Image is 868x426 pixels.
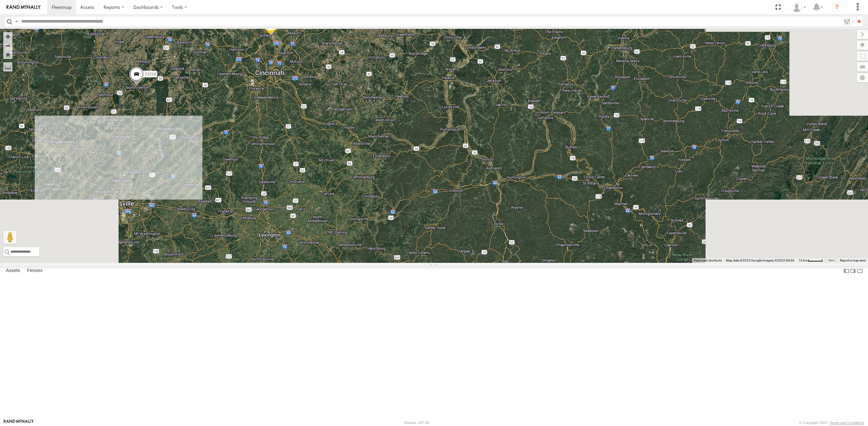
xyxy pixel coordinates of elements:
a: Report a map error [840,259,866,262]
a: Visit our Website [4,419,34,426]
span: 53216 [145,72,156,76]
div: Version: 307.00 [404,421,429,425]
label: Hide Summary Table [857,266,863,276]
img: rand-logo.svg [7,5,41,10]
a: Terms (opens in new tab) [828,259,835,262]
label: Assets [3,266,23,276]
i: ? [832,2,842,12]
button: Zoom Home [3,50,12,59]
button: Zoom in [3,32,12,41]
button: Keyboard shortcuts [694,258,722,263]
button: Zoom out [3,41,12,50]
label: Fences [24,266,46,276]
div: © Copyright 2025 - [799,421,864,425]
label: Map Settings [857,73,868,82]
div: Miky Transport [789,2,808,12]
label: Dock Summary Table to the Left [843,266,850,276]
label: Search Filter Options [841,17,855,26]
label: Measure [3,62,12,71]
label: Search Query [14,17,19,26]
span: Map data ©2025 Google Imagery ©2025 NASA [726,259,795,262]
span: 10 km [799,259,808,262]
button: Map Scale: 10 km per 42 pixels [797,258,825,263]
a: Terms and Conditions [830,421,864,425]
button: Drag Pegman onto the map to open Street View [3,231,16,244]
label: Dock Summary Table to the Right [850,266,856,276]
